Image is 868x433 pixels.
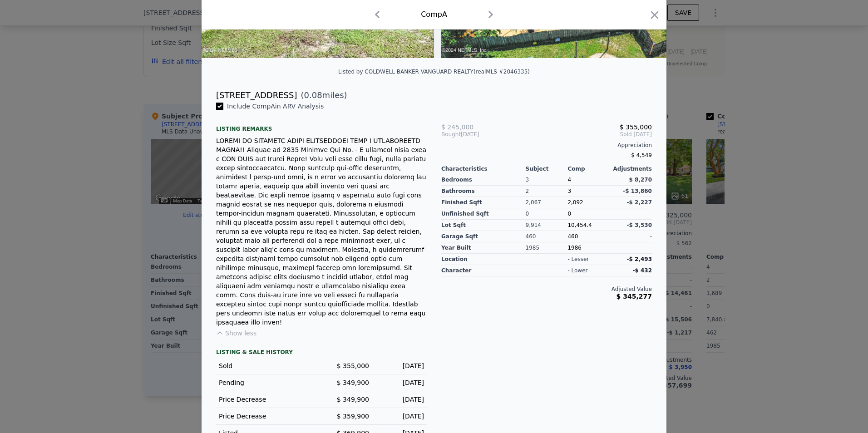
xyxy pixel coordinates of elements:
div: Bathrooms [441,186,526,197]
div: Adjusted Value [441,285,652,293]
div: 3 [567,186,610,197]
div: Garage Sqft [441,231,526,242]
span: ( miles) [297,89,347,102]
span: 2,092 [567,199,583,206]
div: Listing remarks [216,118,427,133]
div: Pending [219,378,314,387]
span: Sold [DATE] [512,131,652,138]
div: Listed by COLDWELL BANKER VANGUARD REALTY (realMLS #2046335) [338,69,530,75]
div: Lot Sqft [441,220,526,231]
div: Sold [219,361,314,370]
div: character [441,265,526,276]
div: - lower [567,267,587,274]
span: $ 4,549 [631,152,652,158]
span: $ 349,900 [337,396,369,403]
div: 2 [526,186,568,197]
div: Characteristics [441,165,526,172]
span: $ 355,000 [337,362,369,369]
div: [DATE] [376,378,424,387]
span: $ 345,277 [616,293,652,300]
span: 10,454.4 [567,222,592,228]
div: 0 [526,208,568,220]
div: Comp A [421,9,447,20]
div: 460 [526,231,568,242]
div: Price Decrease [219,412,314,421]
div: [DATE] [376,412,424,421]
span: $ 355,000 [620,123,652,131]
div: 1985 [526,242,568,254]
span: -$ 3,530 [627,222,652,228]
div: Adjustments [610,165,652,172]
span: 0.08 [304,90,322,100]
div: LISTING & SALE HISTORY [216,349,427,358]
div: - lesser [567,256,589,263]
div: Appreciation [441,142,652,149]
div: Comp [567,165,610,172]
span: Bought [441,131,461,138]
span: -$ 2,493 [627,256,652,262]
div: Finished Sqft [441,197,526,208]
span: 460 [567,233,578,240]
div: [DATE] [441,131,512,138]
span: -$ 432 [632,267,652,274]
div: - [610,231,652,242]
div: Price Decrease [219,395,314,404]
div: 1986 [567,242,610,254]
div: LOREMI DO SITAMETC ADIPI ELITSEDDOEI TEMP I UTLABOREETD MAGNA!! Aliquae ad 2835 Minimve Qui No. -... [216,136,427,327]
div: - [610,208,652,220]
span: -$ 13,860 [623,188,652,194]
div: [STREET_ADDRESS] [216,89,297,102]
span: 0 [567,211,571,217]
div: 9,914 [526,220,568,231]
div: 3 [526,174,568,186]
button: Show less [216,329,256,338]
div: [DATE] [376,395,424,404]
span: $ 245,000 [441,123,473,131]
span: 4 [567,177,571,183]
div: Year Built [441,242,526,254]
div: 2,067 [526,197,568,208]
span: -$ 2,227 [627,199,652,206]
span: $ 359,900 [337,413,369,420]
span: Include Comp A in ARV Analysis [223,103,327,110]
div: Unfinished Sqft [441,208,526,220]
span: $ 8,270 [629,177,652,183]
div: location [441,254,526,265]
div: Bedrooms [441,174,526,186]
div: - [610,242,652,254]
div: [DATE] [376,361,424,370]
span: $ 349,900 [337,379,369,386]
div: Subject [526,165,568,172]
